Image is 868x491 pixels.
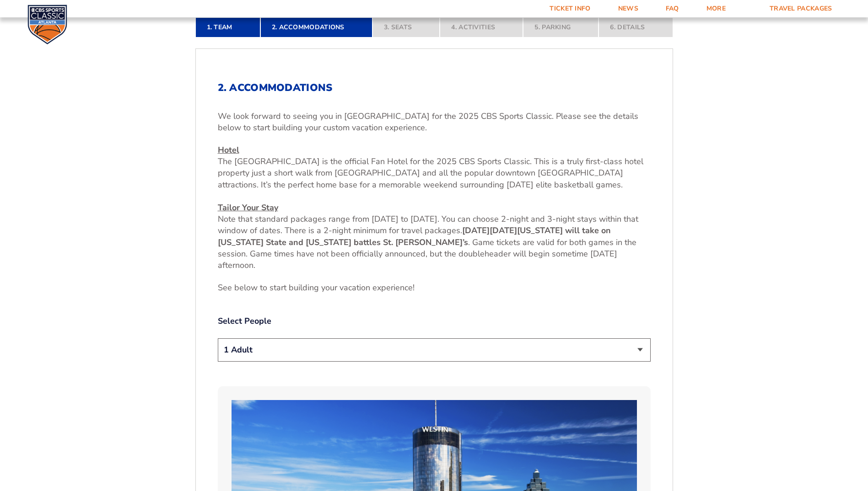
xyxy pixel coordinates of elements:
p: See below to start building your vacation e [218,282,651,294]
span: The [GEOGRAPHIC_DATA] is the official Fan Hotel for the 2025 CBS Sports Classic. This is a truly ... [218,156,643,190]
a: 1. Team [195,17,260,37]
p: We look forward to seeing you in [GEOGRAPHIC_DATA] for the 2025 CBS Sports Classic. Please see th... [218,111,651,133]
h2: 2. Accommodations [218,82,651,94]
u: Tailor Your Stay [218,202,278,213]
strong: [DATE][DATE] [462,225,517,236]
span: Note that standard packages range from [DATE] to [DATE]. You can choose 2-night and 3-night stays... [218,213,638,236]
u: Hotel [218,144,239,155]
span: . Game tickets are valid for both games in the session. Game times have not been officially annou... [218,237,636,271]
span: xperience! [377,282,415,293]
strong: [US_STATE] will take on [US_STATE] State and [US_STATE] battles St. [PERSON_NAME]’s [218,225,611,247]
img: CBS Sports Classic [27,5,67,44]
label: Select People [218,315,651,327]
